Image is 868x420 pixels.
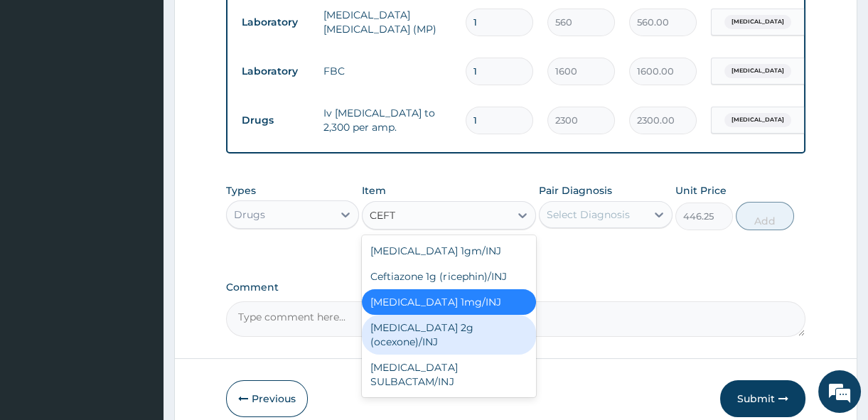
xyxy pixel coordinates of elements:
div: [MEDICAL_DATA] 2g (ocexone)/INJ [362,315,536,355]
span: We're online! [82,122,196,265]
label: Pair Diagnosis [539,183,612,198]
div: Drugs [234,208,265,222]
td: Laboratory [235,58,316,85]
td: [MEDICAL_DATA] [MEDICAL_DATA] (MP) [316,1,459,43]
label: Types [226,185,256,197]
div: Chat with us now [74,80,239,98]
span: [MEDICAL_DATA] [724,64,791,78]
div: [MEDICAL_DATA] 1gm/INJ [362,238,536,264]
button: Previous [226,380,308,417]
div: Minimize live chat window [233,7,267,41]
td: FBC [316,57,459,85]
label: Item [362,183,386,198]
div: Ceftiazone 1g (ricephin)/INJ [362,264,536,289]
div: Select Diagnosis [547,208,630,222]
span: [MEDICAL_DATA] [724,113,791,127]
button: Add [736,202,794,230]
div: [MEDICAL_DATA] 1mg/INJ [362,289,536,315]
label: Unit Price [675,183,727,198]
textarea: Type your message and hit 'Enter' [7,274,271,323]
span: [MEDICAL_DATA] [724,15,791,29]
img: d_794563401_company_1708531726252_794563401 [26,71,58,107]
td: Iv [MEDICAL_DATA] to 2,300 per amp. [316,99,459,141]
div: [MEDICAL_DATA] SULBACTAM/INJ [362,355,536,394]
td: Drugs [235,107,316,134]
td: Laboratory [235,9,316,36]
button: Submit [720,380,805,417]
label: Comment [226,281,805,294]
